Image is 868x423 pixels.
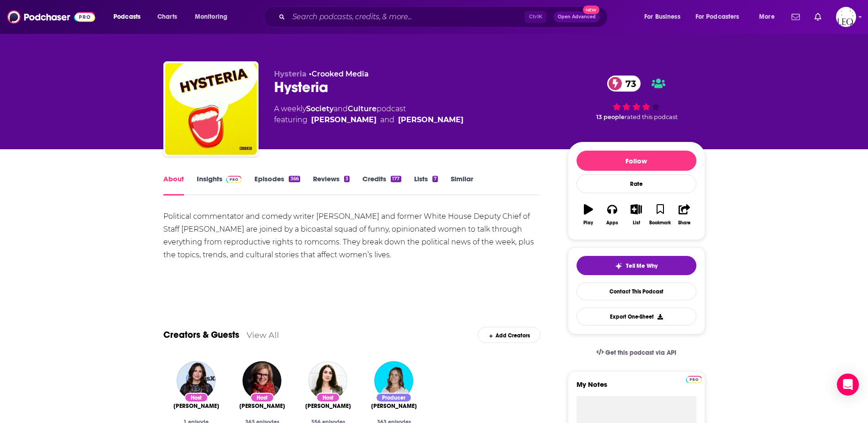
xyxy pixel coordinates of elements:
[189,10,239,24] button: open menu
[371,402,417,410] a: Caroline Reston
[151,10,183,24] a: Charts
[289,10,525,24] input: Search podcasts, credits, & more...
[625,114,678,120] span: rated this podcast
[577,151,696,171] button: Follow
[380,114,394,125] span: and
[577,198,600,231] button: Play
[362,174,401,195] a: Credits177
[686,376,702,383] img: Podchaser Pro
[583,5,599,14] span: New
[163,329,239,341] a: Creators & Guests
[274,114,464,125] span: featuring
[577,282,696,300] a: Contact This Podcast
[376,393,412,402] div: Producer
[600,198,624,231] button: Apps
[606,220,618,226] div: Apps
[644,11,680,23] span: For Business
[624,198,648,231] button: List
[583,220,593,226] div: Play
[577,174,696,193] div: Rate
[226,176,242,183] img: Podchaser Pro
[788,9,803,25] a: Show notifications dropdown
[374,361,413,400] img: Caroline Reston
[177,361,216,400] img: Michaela Watkins
[348,104,377,113] a: Culture
[305,402,351,410] span: [PERSON_NAME]
[672,198,696,231] button: Share
[107,10,152,24] button: open menu
[649,220,671,226] div: Bookmark
[163,210,541,261] div: Political commentator and comedy writer [PERSON_NAME] and former White House Deputy Chief of Staf...
[607,76,641,92] a: 73
[371,402,417,410] span: [PERSON_NAME]
[432,176,438,182] div: 7
[836,7,856,27] button: Show profile menu
[690,10,753,24] button: open menu
[554,11,600,22] button: Open AdvancedNew
[615,262,622,270] img: tell me why sparkle
[316,393,340,402] div: Host
[648,198,672,231] button: Bookmark
[173,402,219,410] span: [PERSON_NAME]
[250,393,274,402] div: Host
[157,11,177,23] span: Charts
[274,103,464,125] div: A weekly podcast
[759,11,775,23] span: More
[289,176,300,182] div: 366
[596,114,625,120] span: 13 people
[239,402,285,410] a: Alyssa Mastromonaco
[163,174,184,195] a: About
[184,393,208,402] div: Host
[239,402,285,410] span: [PERSON_NAME]
[478,327,540,343] div: Add Creators
[308,361,347,400] a: Erin Ryan
[113,11,140,23] span: Podcasts
[605,349,676,357] span: Get this podcast via API
[247,330,279,340] a: View All
[753,10,786,24] button: open menu
[686,374,702,383] a: Pro website
[577,308,696,325] button: Export One-Sheet
[836,7,856,27] span: Logged in as LeoPR
[837,374,859,396] div: Open Intercom Messenger
[309,70,369,78] span: •
[626,262,658,270] span: Tell Me Why
[311,114,377,125] a: Erin Ryan
[398,114,464,125] a: Alyssa Mastromonaco
[195,11,227,23] span: Monitoring
[695,11,739,23] span: For Podcasters
[568,70,705,126] div: 73 13 peoplerated this podcast
[577,380,696,396] label: My Notes
[633,220,640,226] div: List
[254,174,300,195] a: Episodes366
[305,402,351,410] a: Erin Ryan
[451,174,473,195] a: Similar
[414,174,438,195] a: Lists7
[678,220,690,226] div: Share
[558,15,596,19] span: Open Advanced
[334,104,348,113] span: and
[391,176,401,182] div: 177
[525,11,546,23] span: Ctrl K
[577,256,696,275] button: tell me why sparkleTell Me Why
[589,342,684,364] a: Get this podcast via API
[811,9,825,25] a: Show notifications dropdown
[7,8,95,26] img: Podchaser - Follow, Share and Rate Podcasts
[274,70,307,78] span: Hysteria
[165,63,257,155] img: Hysteria
[243,361,281,400] img: Alyssa Mastromonaco
[344,176,350,182] div: 3
[306,104,334,113] a: Society
[173,402,219,410] a: Michaela Watkins
[197,174,242,195] a: InsightsPodchaser Pro
[616,76,641,92] span: 73
[836,7,856,27] img: User Profile
[312,70,369,78] a: Crooked Media
[313,174,350,195] a: Reviews3
[638,10,692,24] button: open menu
